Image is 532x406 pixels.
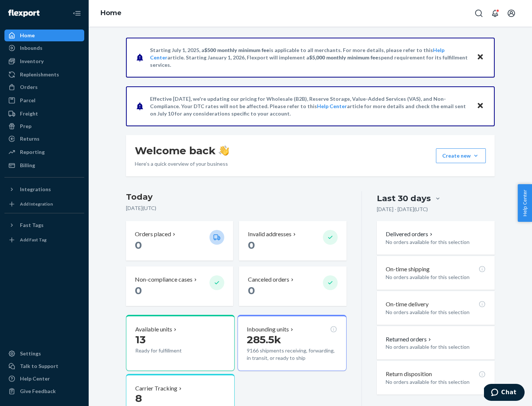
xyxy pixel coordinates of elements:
button: Help Center [518,184,532,222]
div: Give Feedback [20,388,56,395]
button: Available units13Ready for fulfillment [126,315,235,371]
div: Inbounds [20,44,42,52]
span: 0 [248,284,255,297]
p: On-time shipping [386,265,430,273]
button: Close [475,101,485,111]
h1: Welcome back [135,144,229,157]
a: Freight [4,108,84,120]
p: No orders available for this selection [386,309,486,316]
span: 13 [135,333,146,346]
p: 9166 shipments receiving, forwarding, in transit, or ready to ship [247,347,337,362]
div: Freight [20,110,38,117]
button: Open notifications [488,6,502,21]
p: No orders available for this selection [386,378,486,386]
button: Orders placed 0 [126,221,233,261]
iframe: Opens a widget where you can chat to one of our agents [484,384,525,402]
a: Inventory [4,55,84,67]
div: Fast Tags [20,221,44,229]
a: Add Integration [4,198,84,210]
button: Open Search Box [471,6,486,21]
button: Open account menu [504,6,519,21]
a: Reporting [4,146,84,158]
p: No orders available for this selection [386,238,486,246]
a: Settings [4,348,84,359]
button: Inbounding units285.5k9166 shipments receiving, forwarding, in transit, or ready to ship [238,315,346,371]
p: Carrier Tracking [135,384,177,393]
div: Prep [20,123,31,130]
img: Flexport logo [8,10,40,17]
p: On-time delivery [386,300,429,309]
div: Integrations [20,186,51,193]
p: Orders placed [135,230,171,238]
p: Canceled orders [248,275,289,284]
p: No orders available for this selection [386,343,486,351]
button: Close [475,52,485,63]
button: Create new [436,148,486,163]
div: Billing [20,162,35,169]
div: Home [20,32,35,39]
a: Billing [4,159,84,171]
span: 8 [135,392,142,405]
p: Inbounding units [247,325,289,334]
div: Add Integration [20,201,53,207]
a: Inbounds [4,42,84,54]
span: 0 [135,284,142,297]
button: Integrations [4,183,84,195]
a: Orders [4,81,84,93]
img: hand-wave emoji [219,145,229,156]
p: No orders available for this selection [386,273,486,281]
div: Returns [20,135,40,142]
p: [DATE] ( UTC ) [126,204,347,212]
button: Invalid addresses 0 [239,221,346,261]
div: Replenishments [20,71,59,78]
span: $5,000 monthly minimum fee [309,54,378,61]
p: Here’s a quick overview of your business [135,160,229,168]
div: Inventory [20,58,44,65]
ol: breadcrumbs [95,3,127,24]
div: Last 30 days [377,193,431,204]
p: Starting July 1, 2025, a is applicable to all merchants. For more details, please refer to this a... [150,47,470,69]
a: Replenishments [4,69,84,80]
a: Add Fast Tag [4,234,84,246]
p: Ready for fulfillment [135,347,204,354]
div: Orders [20,83,38,91]
a: Help Center [317,103,347,109]
span: 285.5k [247,333,281,346]
a: Help Center [4,373,84,385]
button: Canceled orders 0 [239,266,346,306]
div: Parcel [20,97,35,104]
div: Add Fast Tag [20,237,47,243]
p: Non-compliance cases [135,275,192,284]
button: Delivered orders [386,230,434,238]
button: Close Navigation [69,6,84,21]
button: Fast Tags [4,219,84,231]
a: Prep [4,120,84,132]
span: $500 monthly minimum fee [204,47,269,53]
a: Returns [4,133,84,145]
p: Return disposition [386,370,432,378]
p: Available units [135,325,172,334]
span: 0 [135,239,142,251]
p: Invalid addresses [248,230,291,238]
div: Reporting [20,148,45,156]
p: [DATE] - [DATE] ( UTC ) [377,206,428,213]
button: Non-compliance cases 0 [126,266,233,306]
a: Home [4,30,84,41]
button: Returned orders [386,335,433,344]
span: 0 [248,239,255,251]
p: Effective [DATE], we're updating our pricing for Wholesale (B2B), Reserve Storage, Value-Added Se... [150,95,470,117]
h3: Today [126,191,347,203]
a: Parcel [4,94,84,106]
button: Talk to Support [4,360,84,372]
div: Settings [20,350,41,357]
button: Give Feedback [4,385,84,397]
div: Help Center [20,375,50,382]
div: Talk to Support [20,362,58,370]
a: Home [100,9,122,17]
